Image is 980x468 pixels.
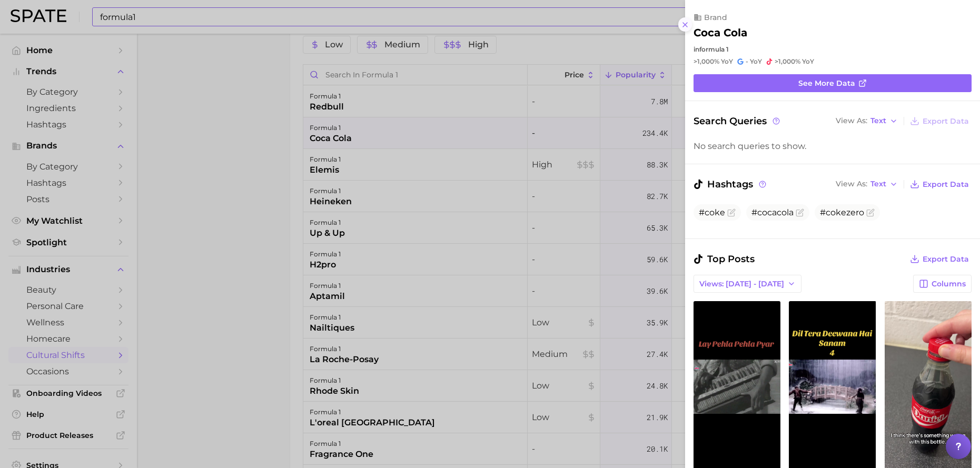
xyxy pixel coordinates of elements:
button: View AsText [833,114,900,128]
span: YoY [802,57,814,66]
span: View As [836,118,867,124]
span: Text [870,181,886,187]
span: #cocacola [751,207,794,217]
span: YoY [721,57,733,66]
span: Views: [DATE] - [DATE] [699,280,784,288]
div: No search queries to show. [694,141,972,151]
span: #coke [699,207,725,217]
button: Columns [913,275,972,293]
span: YoY [750,57,762,66]
button: Export Data [907,114,972,128]
span: brand [704,13,727,22]
span: View As [836,181,867,187]
span: Top Posts [694,252,755,266]
span: Export Data [923,255,969,264]
button: Export Data [907,177,972,192]
button: View AsText [833,177,900,191]
span: - [746,57,748,65]
span: formula 1 [699,45,729,53]
button: Flag as miscategorized or irrelevant [727,208,736,217]
span: #cokezero [820,207,864,217]
a: See more data [694,74,972,92]
button: Views: [DATE] - [DATE] [694,275,801,293]
button: Flag as miscategorized or irrelevant [796,208,804,217]
span: >1,000% [694,57,719,65]
span: Hashtags [694,177,768,192]
span: See more data [798,79,855,88]
span: Search Queries [694,114,781,128]
button: Flag as miscategorized or irrelevant [866,208,875,217]
span: >1,000% [775,57,800,65]
button: Export Data [907,252,972,266]
div: in [694,45,972,53]
span: Columns [932,280,966,288]
h2: coca cola [694,26,747,39]
span: Export Data [923,117,969,126]
span: Text [870,118,886,124]
span: Export Data [923,180,969,189]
